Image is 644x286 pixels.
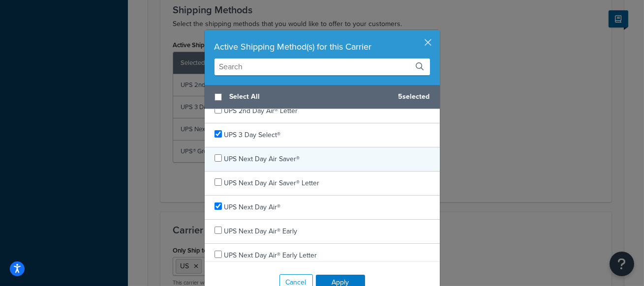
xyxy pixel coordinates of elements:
[224,178,320,188] span: UPS Next Day Air Saver® Letter
[230,90,391,104] span: Select All
[224,106,298,116] span: UPS 2nd Day Air® Letter
[215,58,430,75] input: Search
[224,154,300,164] span: UPS Next Day Air Saver®
[224,226,298,236] span: UPS Next Day Air® Early
[224,130,281,140] span: UPS 3 Day Select®
[205,85,440,109] div: 5 selected
[224,250,317,260] span: UPS Next Day Air® Early Letter
[215,40,430,54] div: Active Shipping Method(s) for this Carrier
[224,202,281,212] span: UPS Next Day Air®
